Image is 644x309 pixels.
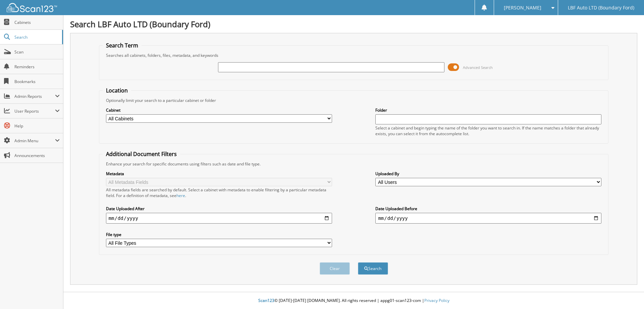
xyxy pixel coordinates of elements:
[14,108,55,114] span: User Reports
[103,98,605,103] div: Optionally limit your search to a particular cabinet or folder
[463,65,493,70] span: Advanced Search
[70,18,637,30] h1: Search LBF Auto LTD (Boundary Ford)
[14,49,60,55] span: Scan
[14,153,60,158] span: Announcements
[106,213,332,224] input: start
[258,298,274,303] span: Scan123
[7,3,57,12] img: scan123-logo-white.svg
[106,107,332,113] label: Cabinet
[504,6,541,10] span: [PERSON_NAME]
[14,20,60,25] span: Cabinets
[14,123,60,129] span: Help
[375,213,601,224] input: end
[14,138,55,144] span: Admin Menu
[320,262,350,275] button: Clear
[14,79,60,84] span: Bookmarks
[14,34,59,40] span: Search
[424,298,449,303] a: Privacy Policy
[103,87,131,94] legend: Location
[14,93,55,99] span: Admin Reports
[610,277,644,309] iframe: Chat Widget
[106,171,332,177] label: Metadata
[375,107,601,113] label: Folder
[14,64,60,70] span: Reminders
[176,193,185,198] a: here
[375,125,601,137] div: Select a cabinet and begin typing the name of the folder you want to search in. If the name match...
[103,161,605,167] div: Enhance your search for specific documents using filters such as date and file type.
[375,206,601,211] label: Date Uploaded Before
[568,6,634,10] span: LBF Auto LTD (Boundary Ford)
[358,262,388,275] button: Search
[106,206,332,211] label: Date Uploaded After
[63,293,644,309] div: © [DATE]-[DATE] [DOMAIN_NAME]. All rights reserved | appg01-scan123-com |
[106,187,332,198] div: All metadata fields are searched by default. Select a cabinet with metadata to enable filtering b...
[106,232,332,237] label: File type
[103,42,142,49] legend: Search Term
[103,52,605,58] div: Searches all cabinets, folders, files, metadata, and keywords
[103,150,180,158] legend: Additional Document Filters
[375,171,601,177] label: Uploaded By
